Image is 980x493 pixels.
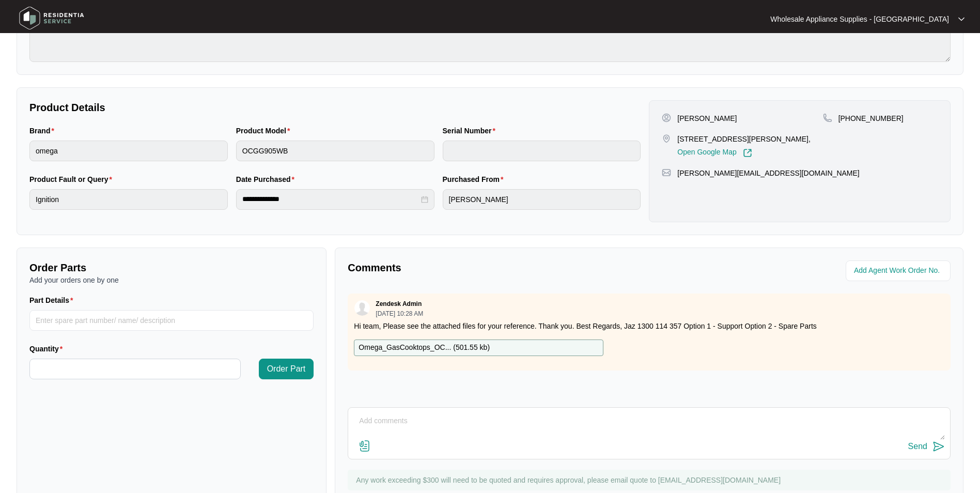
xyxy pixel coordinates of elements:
p: Product Details [29,100,641,115]
p: [DATE] 10:28 AM [376,311,423,317]
p: Any work exceeding $300 will need to be quoted and requires approval, please email quote to [EMAI... [356,475,945,485]
input: Add Agent Work Order No. [854,265,944,277]
img: map-pin [662,134,671,143]
p: Comments [348,260,642,275]
p: [PHONE_NUMBER] [838,113,904,124]
button: Send [908,440,945,454]
label: Quantity [29,344,67,354]
span: Order Part [267,363,306,375]
img: map-pin [823,113,832,122]
p: Omega_GasCooktops_OC... ( 501.55 kb ) [359,342,490,353]
input: Product Fault or Query [29,189,228,210]
input: Part Details [29,310,314,331]
p: [PERSON_NAME] [677,113,737,124]
label: Brand [29,126,58,136]
p: Add your orders one by one [29,275,314,285]
p: [PERSON_NAME][EMAIL_ADDRESS][DOMAIN_NAME] [677,168,859,178]
input: Purchased From [443,189,641,210]
img: file-attachment-doc.svg [359,440,371,452]
label: Part Details [29,295,77,305]
input: Date Purchased [242,194,419,205]
p: Zendesk Admin [376,300,422,308]
img: dropdown arrow [958,17,965,22]
img: user-pin [662,113,671,122]
label: Product Model [236,126,294,136]
p: Wholesale Appliance Supplies - [GEOGRAPHIC_DATA] [770,14,949,24]
img: send-icon.svg [932,440,945,453]
label: Product Fault or Query [29,174,116,184]
input: Product Model [236,141,434,161]
img: Link-External [743,148,752,158]
input: Brand [29,141,228,161]
p: Order Parts [29,260,314,275]
input: Quantity [30,359,240,379]
label: Purchased From [443,174,508,184]
a: Open Google Map [677,148,752,158]
label: Serial Number [443,126,500,136]
p: [STREET_ADDRESS][PERSON_NAME], [677,134,811,144]
img: user.svg [354,300,370,316]
button: Order Part [259,359,314,379]
div: Send [908,442,927,451]
img: map-pin [662,168,671,177]
img: residentia service logo [15,3,88,34]
label: Date Purchased [236,174,299,184]
input: Serial Number [443,141,641,161]
p: Hi team, Please see the attached files for your reference. Thank you. Best Regards, Jaz 1300 114 ... [354,321,944,331]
